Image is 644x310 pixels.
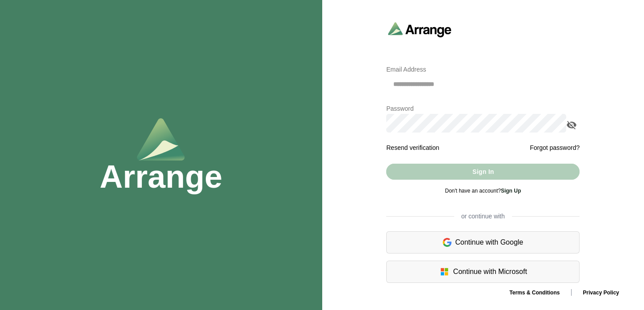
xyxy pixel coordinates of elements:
[439,266,450,277] img: microsoft-logo.7cf64d5f.svg
[570,288,572,296] span: |
[445,188,521,194] span: Don't have an account?
[386,231,580,254] div: Continue with Google
[530,142,580,153] a: Forgot password?
[443,237,452,248] img: google-logo.6d399ca0.svg
[388,22,452,37] img: arrangeai-name-small-logo.4d2b8aee.svg
[501,188,521,194] a: Sign Up
[386,144,439,151] a: Resend verification
[100,161,222,193] h1: Arrange
[566,120,577,130] i: appended action
[386,64,580,75] p: Email Address
[576,290,626,296] a: Privacy Policy
[454,212,512,221] span: or continue with
[502,290,567,296] a: Terms & Conditions
[386,261,580,283] div: Continue with Microsoft
[386,103,580,114] p: Password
